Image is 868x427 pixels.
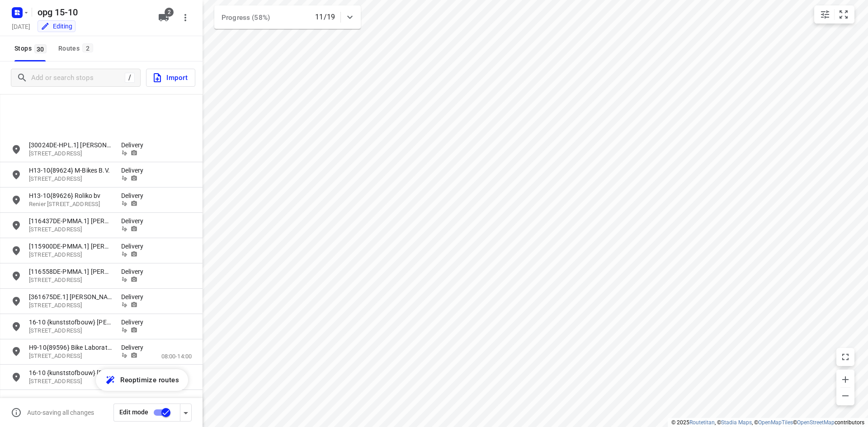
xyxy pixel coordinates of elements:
span: Progress (58%) [222,14,270,22]
p: 11/19 [315,12,335,23]
button: Reoptimize routes [96,369,188,391]
p: Delivery [121,166,148,175]
p: Delivery [121,343,148,352]
a: Import [141,69,195,87]
p: Prinsesseweg 216, 9717BH, Groningen, NL [29,175,112,183]
p: 16-10 {kunststofbouw} [PERSON_NAME] [29,368,112,377]
p: [STREET_ADDRESS] [29,276,112,285]
p: 08:00-14:00 [161,352,192,361]
p: Delivery [121,242,148,251]
a: OpenMapTiles [758,419,793,426]
p: [STREET_ADDRESS] [29,327,112,335]
span: Reoptimize routes [120,374,179,386]
p: Delivery [121,216,148,225]
button: Map settings [816,5,834,23]
p: H9-10{89596} Bike Laboratory [29,343,112,352]
span: Stops [14,43,49,54]
button: 2 [155,9,173,27]
a: OpenStreetMap [797,419,835,426]
p: Delivery [121,141,148,150]
div: Driver app settings [180,407,191,418]
p: [STREET_ADDRESS] [29,301,112,310]
span: 2 [82,43,93,52]
li: © 2025 , © , © © contributors [671,419,864,426]
span: 2 [165,8,174,17]
h5: Rename [34,5,151,19]
p: Delivery [121,318,148,327]
p: [116558DE-PMMA.1] [PERSON_NAME] [29,267,112,276]
a: Stadia Maps [721,419,752,426]
button: Fit zoom [835,5,853,23]
div: Progress (58%)11/19 [214,5,361,29]
span: Import [152,72,188,84]
input: Add or search stops [31,71,125,85]
div: Routes [58,43,96,54]
button: Import [146,69,195,87]
p: Delivery [121,191,148,200]
p: Delivery [121,292,148,301]
p: Lindenallee 2, 48163, Munster, DE [29,225,112,234]
p: [361675DE.1] [PERSON_NAME] [29,292,112,301]
p: 16-10 {kunststofbouw} [PERSON_NAME] [29,318,112,327]
div: You are currently in edit mode. [41,22,72,31]
span: Edit mode [119,408,148,416]
p: H13-10{89626} Roliko bv [29,191,112,200]
p: [115900DE-PMMA.1] [PERSON_NAME] [29,242,112,251]
span: 30 [34,44,47,53]
p: H13-10{89624} M-Bikes B.V. [29,166,112,175]
h5: Project date [8,21,34,32]
p: Renier Sniedersstraat 93a, 2300, Turnhout, BE [29,200,112,209]
p: Delivery [121,267,148,276]
p: Auto-saving all changes [27,409,94,416]
p: [30024DE-HPL.1] vitali Rimmer [29,141,112,150]
a: Routetitan [689,419,715,426]
button: More [176,9,194,27]
p: [STREET_ADDRESS] [29,251,112,259]
div: small contained button group [814,5,854,23]
p: 52 Viaductweg, 2525 KL, Den Haag, NL [29,377,112,386]
p: [STREET_ADDRESS] [29,352,112,361]
p: Reiherstraße 2A, 59071, Hamm, DE [29,150,112,158]
div: / [125,73,135,83]
p: Delivery [121,368,148,377]
p: [116437DE-PMMA.1] Markus Stauber [29,216,112,225]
